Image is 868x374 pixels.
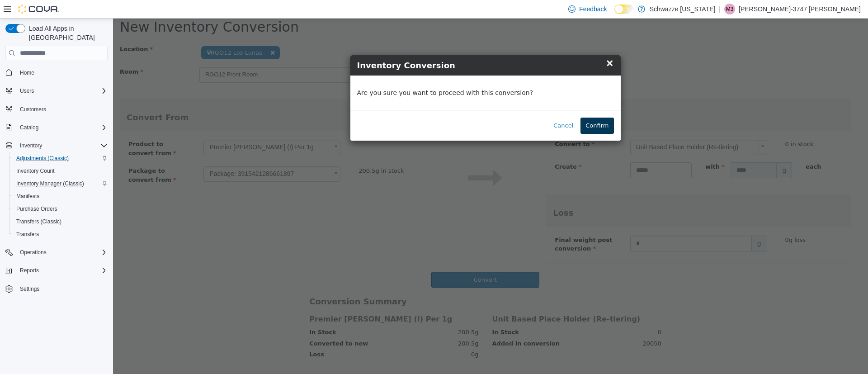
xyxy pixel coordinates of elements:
span: Reports [16,265,108,276]
span: Purchase Orders [16,205,57,213]
a: Settings [16,284,43,294]
button: Operations [16,247,50,258]
span: Home [20,69,34,76]
span: Catalog [16,122,108,133]
span: Adjustments (Classic) [16,155,69,162]
a: Customers [16,104,50,115]
span: Inventory [16,140,108,151]
p: Are you sure you want to proceed with this conversion? [244,70,501,79]
span: Purchase Orders [13,204,108,214]
button: Operations [2,246,111,259]
span: Manifests [16,193,39,200]
button: Cancel [435,99,465,115]
span: Transfers [13,229,108,240]
button: Inventory Manager (Classic) [9,177,111,190]
a: Inventory Count [13,166,58,176]
a: Transfers [13,229,42,240]
span: Customers [16,104,108,115]
nav: Complex example [5,62,108,319]
a: Transfers (Classic) [13,216,65,227]
button: Purchase Orders [9,203,111,215]
button: Users [2,85,111,97]
button: Reports [16,265,42,276]
span: Transfers [16,231,39,238]
button: Confirm [467,99,500,115]
button: Inventory [16,140,46,151]
span: Operations [20,249,47,256]
a: Purchase Orders [13,204,61,214]
button: Catalog [2,121,111,134]
span: Transfers (Classic) [13,216,108,227]
span: Users [20,87,34,95]
span: Customers [20,106,46,113]
button: Inventory [2,139,111,152]
a: Home [16,67,38,78]
span: Feedback [579,5,607,14]
button: Transfers [9,228,111,241]
img: Cova [18,5,59,14]
a: Manifests [13,191,43,202]
span: M3 [726,4,734,14]
p: [PERSON_NAME]-3747 [PERSON_NAME] [739,4,861,14]
span: Home [16,66,108,78]
span: × [493,39,501,50]
span: Load All Apps in [GEOGRAPHIC_DATA] [25,24,108,42]
button: Home [2,66,111,79]
p: | [719,4,721,14]
span: Settings [16,283,108,294]
span: Transfers (Classic) [16,218,61,225]
a: Adjustments (Classic) [13,153,72,164]
span: Settings [20,285,39,293]
button: Manifests [9,190,111,203]
span: Users [16,85,108,96]
span: Adjustments (Classic) [13,153,108,164]
span: Operations [16,247,108,258]
button: Inventory Count [9,165,111,177]
button: Users [16,85,38,96]
p: Schwazze [US_STATE] [650,4,716,14]
span: Inventory Manager (Classic) [16,180,84,187]
span: Inventory [20,142,42,149]
span: Reports [20,267,39,274]
span: Manifests [13,191,108,202]
button: Customers [2,103,111,116]
div: Michelle-3747 Tolentino [724,4,735,14]
span: Inventory Conversion [244,42,342,52]
button: Catalog [16,122,42,133]
input: Dark Mode [614,5,633,14]
button: Adjustments (Classic) [9,152,111,165]
button: Transfers (Classic) [9,215,111,228]
button: Settings [2,282,111,295]
span: Catalog [20,124,38,131]
span: Inventory Manager (Classic) [13,178,108,189]
span: Inventory Count [16,167,55,175]
button: Reports [2,264,111,277]
span: Inventory Count [13,166,108,176]
a: Inventory Manager (Classic) [13,178,88,189]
